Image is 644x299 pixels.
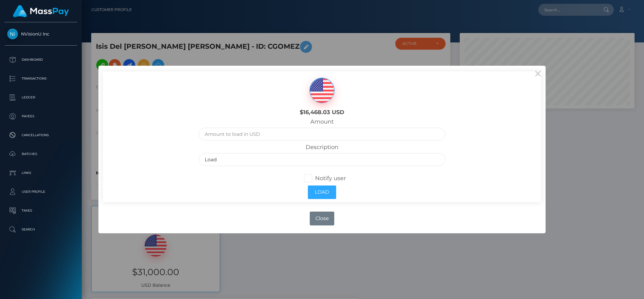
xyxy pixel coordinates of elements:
button: Load [308,185,336,199]
p: Ledger [7,93,75,102]
label: Description [306,144,338,151]
input: Amount to load in USD [199,128,445,141]
button: Close [310,212,334,225]
label: Notify user [304,174,346,182]
p: User Profile [7,187,75,197]
img: NVisionU Inc [7,29,18,39]
img: USD.png [310,78,334,103]
span: NVisionU Inc [5,31,77,37]
p: Links [7,168,75,178]
p: Dashboard [7,55,75,64]
h6: $16,468.03 USD [266,109,378,116]
img: MassPay Logo [13,5,69,17]
p: Transactions [7,74,75,83]
button: Close this dialog [530,66,546,81]
p: Taxes [7,206,75,215]
label: Amount [310,118,334,125]
p: Search [7,225,75,234]
p: Cancellations [7,130,75,140]
p: Batches [7,149,75,159]
input: Description [199,153,445,166]
p: Payees [7,112,75,121]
